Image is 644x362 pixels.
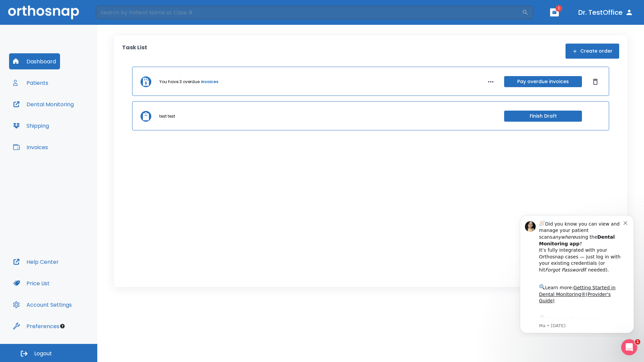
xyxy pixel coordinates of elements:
[159,113,175,119] p: test test
[8,5,79,19] img: Orthosnap
[9,75,52,91] button: Patients
[96,6,522,19] input: Search by Patient Name or Case #
[621,339,637,355] iframe: Intercom live chat
[159,79,200,85] p: You have 3 overdue
[9,318,63,334] button: Preferences
[29,114,114,120] p: Message from Ma, sent 7w ago
[504,111,582,122] button: Finish Draft
[566,44,619,59] button: Create order
[9,254,63,270] button: Help Center
[29,107,89,119] a: App Store
[555,5,562,12] span: 1
[9,275,54,291] button: Price List
[9,139,52,155] button: Invoices
[122,44,147,59] p: Task List
[635,339,640,345] span: 1
[504,76,582,87] button: Pay overdue invoices
[9,297,76,313] button: Account Settings
[114,10,119,16] button: Dismiss notification
[576,6,636,18] button: Dr. TestOffice
[29,105,114,139] div: Download the app: | ​ Let us know if you need help getting started!
[510,209,644,337] iframe: Intercom notifications message
[201,79,218,85] a: invoices
[59,323,65,329] div: Tooltip anchor
[9,96,78,112] button: Dental Monitoring
[34,350,52,357] span: Logout
[590,76,601,87] button: Dismiss
[9,53,60,69] button: Dashboard
[9,118,53,134] button: Shipping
